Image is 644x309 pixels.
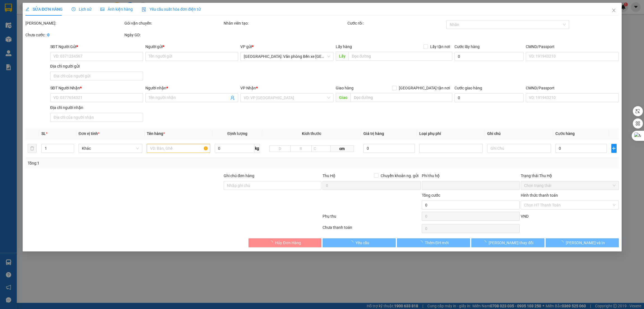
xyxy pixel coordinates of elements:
[72,7,75,11] span: clock-circle
[145,44,238,50] div: Người gửi
[397,85,452,91] span: [GEOGRAPHIC_DATA] tận nơi
[41,131,46,136] span: SL
[521,193,558,198] label: Hình thức thanh toán
[485,128,553,139] th: Ghi chú
[224,173,254,178] label: Ghi chú đơn hàng
[248,238,321,247] button: Hủy Đơn Hàng
[146,131,165,136] span: Tên hàng
[524,181,615,190] span: Chọn trạng thái
[50,72,143,80] input: Địa chỉ của người gửi
[82,144,139,153] span: Khác
[146,144,210,153] input: VD: Bàn, Ghế
[349,241,355,244] span: loading
[521,214,529,218] span: VND
[565,240,605,246] span: [PERSON_NAME] và In
[124,20,222,26] div: Gói vận chuyển:
[50,63,143,69] div: Địa chỉ người gửi
[230,96,235,100] span: user-add
[454,93,524,102] input: Cước giao hàng
[28,160,248,166] div: Tổng: 1
[417,128,485,139] th: Loại phụ phí
[425,240,448,246] span: Thêm ĐH mới
[100,7,133,11] span: Ảnh kiện hàng
[240,44,333,50] div: VP gửi
[25,7,29,11] span: edit
[50,104,143,111] div: Địa chỉ người nhận
[322,213,421,223] div: Phụ thu
[487,144,551,153] input: Ghi Chú
[611,146,616,151] span: plus
[254,144,260,153] span: kg
[355,240,369,246] span: Yêu cầu
[50,85,143,91] div: SĐT Người Nhận
[526,44,619,50] div: CMND/Passport
[269,145,290,152] input: D
[347,20,445,26] div: Cước rồi :
[28,144,37,153] button: delete
[555,131,575,136] span: Cước hàng
[302,131,321,136] span: Kích thước
[471,238,544,247] button: [PERSON_NAME] thay đổi
[145,85,238,91] div: Người nhận
[275,240,301,246] span: Hủy Đơn Hàng
[335,44,352,49] span: Lấy hàng
[428,44,452,50] span: Lấy tận nơi
[526,85,619,91] div: CMND/Passport
[454,44,480,49] label: Cước lấy hàng
[142,7,201,11] span: Yêu cầu xuất hóa đơn điện tử
[363,131,384,136] span: Giá trị hàng
[79,131,100,136] span: Đơn vị tính
[611,144,616,153] button: plus
[422,173,519,181] div: Phí thu hộ
[546,238,619,247] button: [PERSON_NAME] và In
[244,52,330,61] span: Hải Phòng: Văn phòng Bến xe Thượng Lý
[142,7,146,12] img: icon
[47,33,49,37] b: 0
[418,241,425,244] span: loading
[350,93,452,102] input: Dọc đường
[454,86,482,90] label: Cước giao hàng
[422,193,440,198] span: Tổng cước
[224,20,346,26] div: Nhân viên tạo:
[330,145,354,152] span: cm
[50,44,143,50] div: SĐT Người Gửi
[489,240,533,246] span: [PERSON_NAME] thay đổi
[100,7,104,11] span: picture
[606,3,621,18] button: Close
[322,224,421,234] div: Chưa thanh toán
[335,52,348,61] span: Lấy
[611,8,616,13] span: close
[25,20,123,26] div: [PERSON_NAME]:
[240,86,256,90] span: VP Nhận
[521,173,619,179] div: Trạng thái Thu Hộ
[50,113,143,122] input: Địa chỉ của người nhận
[348,52,452,61] input: Dọc đường
[311,145,331,152] input: C
[323,238,396,247] button: Yêu cầu
[224,181,321,190] input: Ghi chú đơn hàng
[227,131,247,136] span: Định lượng
[72,7,91,11] span: Lịch sử
[335,93,350,102] span: Giao
[269,241,275,244] span: loading
[323,173,335,178] span: Thu Hộ
[397,238,470,247] button: Thêm ĐH mới
[25,32,123,38] div: Chưa cước :
[378,173,420,179] span: Chuyển khoản ng. gửi
[124,32,222,38] div: Ngày GD:
[335,86,353,90] span: Giao hàng
[454,52,524,61] input: Cước lấy hàng
[482,241,489,244] span: loading
[290,145,311,152] input: R
[559,241,565,244] span: loading
[25,7,63,11] span: SỬA ĐƠN HÀNG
